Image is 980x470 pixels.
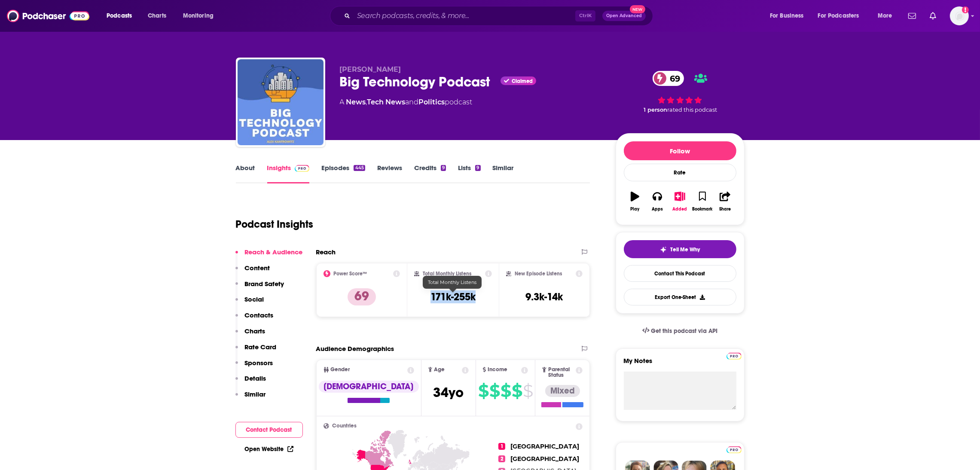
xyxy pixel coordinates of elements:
a: Similar [493,164,514,183]
button: Details [235,374,266,390]
img: User Profile [950,6,969,25]
p: Rate Card [245,343,277,351]
button: Show profile menu [950,6,969,25]
button: Contacts [235,311,274,327]
p: Similar [245,390,266,398]
a: Show notifications dropdown [926,9,940,23]
a: 69 [653,71,684,86]
a: Pro website [727,351,742,360]
h2: Power Score™ [334,271,367,277]
span: Age [434,367,445,372]
button: open menu [101,9,143,23]
a: Politics [419,98,445,106]
img: tell me why sparkle [660,246,667,253]
h1: Podcast Insights [236,218,314,231]
button: Sponsors [235,359,273,375]
a: Reviews [377,164,402,183]
button: open menu [872,9,903,23]
input: Search podcasts, credits, & more... [354,9,575,23]
span: Gender [331,367,350,372]
button: Similar [235,390,266,406]
span: More [878,10,892,22]
button: Contact Podcast [235,422,303,438]
p: Contacts [245,311,274,319]
span: Countries [333,423,357,429]
div: Bookmark [692,207,712,212]
p: Charts [245,327,266,335]
span: 1 [498,443,505,450]
a: InsightsPodchaser Pro [267,164,310,183]
span: [GEOGRAPHIC_DATA] [510,443,579,450]
span: [PERSON_NAME] [340,65,401,73]
a: Episodes445 [321,164,365,183]
span: New [630,5,645,13]
a: Charts [142,9,171,23]
a: News [346,98,366,106]
button: Follow [624,141,736,160]
span: Get this podcast via API [651,327,717,335]
span: Logged in as LindaBurns [950,6,969,25]
p: Sponsors [245,359,273,367]
div: Play [630,207,639,212]
button: Content [235,264,270,280]
button: Social [235,295,264,311]
a: Tech News [367,98,406,106]
img: Podchaser Pro [727,353,742,360]
a: Show notifications dropdown [905,9,919,23]
div: Apps [652,207,663,212]
button: Apps [646,186,669,217]
span: 69 [661,71,684,86]
span: Tell Me Why [670,246,700,253]
div: Added [673,207,687,212]
button: tell me why sparkleTell Me Why [624,240,736,258]
img: Podchaser - Follow, Share and Rate Podcasts [7,8,89,24]
a: Big Technology Podcast [238,59,324,145]
h2: Reach [316,248,336,256]
span: [GEOGRAPHIC_DATA] [510,455,579,463]
span: Total Monthly Listens [428,279,476,285]
div: Mixed [545,385,580,397]
button: Play [624,186,646,217]
p: Reach & Audience [245,248,303,256]
span: and [406,98,419,106]
span: rated this podcast [668,107,717,113]
a: Pro website [727,445,742,453]
span: $ [523,384,533,398]
div: Search podcasts, credits, & more... [338,6,661,26]
p: Details [245,374,266,382]
button: Added [669,186,691,217]
div: 9 [441,165,446,171]
span: 2 [498,455,505,462]
h2: New Episode Listens [515,271,562,277]
span: Claimed [512,79,533,83]
p: Social [245,295,264,303]
button: open menu [764,9,815,23]
button: open menu [812,9,872,23]
span: $ [501,384,511,398]
div: Rate [624,164,736,181]
button: Bookmark [691,186,714,217]
span: Income [488,367,507,372]
div: A podcast [340,97,473,107]
span: 1 person [644,107,668,113]
p: Content [245,264,270,272]
button: Share [714,186,736,217]
svg: Add a profile image [962,6,969,13]
button: Rate Card [235,343,277,359]
span: $ [489,384,500,398]
label: My Notes [624,357,736,372]
div: [DEMOGRAPHIC_DATA] [319,381,419,393]
button: Charts [235,327,266,343]
span: Monitoring [183,10,214,22]
span: $ [512,384,522,398]
span: $ [478,384,488,398]
a: Open Website [245,446,293,453]
button: Brand Safety [235,280,284,296]
span: For Podcasters [818,10,859,22]
button: open menu [177,9,225,23]
a: About [236,164,255,183]
span: , [366,98,367,106]
img: Podchaser Pro [295,165,310,172]
h2: Audience Demographics [316,345,394,353]
span: Open Advanced [606,14,642,18]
